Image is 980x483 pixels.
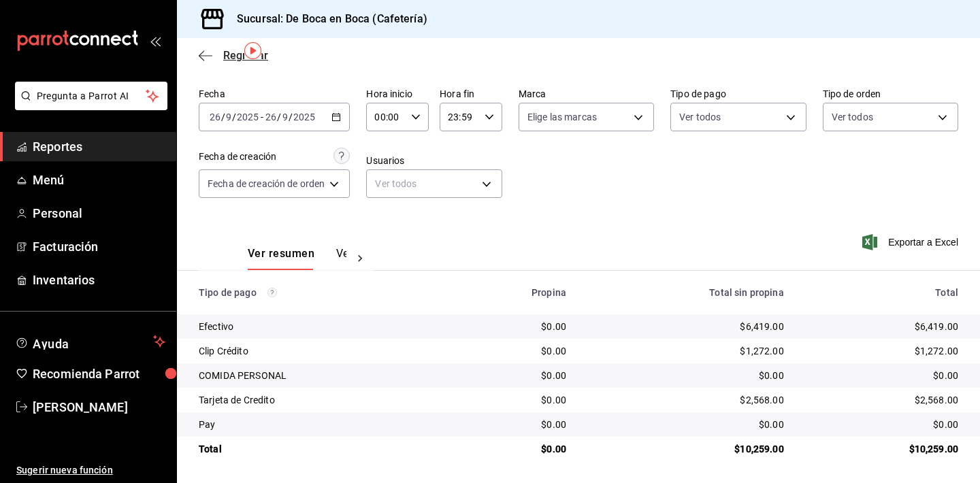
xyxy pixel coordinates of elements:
span: Elige las marcas [527,110,597,124]
div: $0.00 [806,418,958,431]
span: Sugerir nueva función [16,463,165,478]
div: $10,259.00 [588,442,784,456]
div: $6,419.00 [806,320,958,333]
h3: Sucursal: De Boca en Boca (Cafetería) [226,11,427,27]
div: $10,259.00 [806,442,958,456]
div: $0.00 [460,393,566,407]
input: -- [225,112,232,122]
div: Tarjeta de Credito [199,393,438,407]
span: Fecha de creación de orden [208,177,325,190]
div: Pay [199,418,438,431]
button: Regresar [199,49,268,62]
div: Propina [460,287,566,298]
div: $0.00 [588,418,784,431]
div: COMIDA PERSONAL [199,369,438,382]
span: Pregunta a Parrot AI [37,89,146,103]
button: Pregunta a Parrot AI [15,82,167,110]
div: $0.00 [460,442,566,456]
label: Tipo de pago [670,89,806,99]
span: Recomienda Parrot [33,365,165,383]
span: Personal [33,204,165,222]
label: Hora inicio [366,89,429,99]
div: Tipo de pago [199,287,438,298]
span: Reportes [33,137,165,156]
div: Clip Crédito [199,344,438,358]
span: Menú [33,171,165,189]
div: Total [199,442,438,456]
div: Efectivo [199,320,438,333]
div: Fecha de creación [199,150,276,164]
div: $0.00 [460,344,566,358]
div: $1,272.00 [806,344,958,358]
div: $0.00 [460,418,566,431]
input: ---- [236,112,259,122]
div: $0.00 [460,320,566,333]
div: navigation tabs [248,247,346,270]
span: / [289,112,293,122]
button: Ver pagos [336,247,387,270]
span: - [261,112,263,122]
div: $2,568.00 [588,393,784,407]
span: / [232,112,236,122]
input: -- [265,112,277,122]
button: Ver resumen [248,247,314,270]
img: Tooltip marker [244,42,261,59]
span: / [221,112,225,122]
label: Tipo de orden [823,89,958,99]
div: Ver todos [366,169,502,198]
div: Total [806,287,958,298]
input: ---- [293,112,316,122]
div: $0.00 [588,369,784,382]
input: -- [209,112,221,122]
div: $6,419.00 [588,320,784,333]
button: Exportar a Excel [865,234,958,250]
span: Inventarios [33,271,165,289]
span: Ayuda [33,333,148,350]
div: $1,272.00 [588,344,784,358]
div: $2,568.00 [806,393,958,407]
label: Hora fin [440,89,502,99]
label: Usuarios [366,156,502,165]
input: -- [282,112,289,122]
div: $0.00 [806,369,958,382]
label: Fecha [199,89,350,99]
button: open_drawer_menu [150,35,161,46]
div: Total sin propina [588,287,784,298]
span: Facturación [33,237,165,256]
div: $0.00 [460,369,566,382]
span: Regresar [223,49,268,62]
span: Ver todos [679,110,721,124]
label: Marca [519,89,654,99]
span: / [277,112,281,122]
svg: Los pagos realizados con Pay y otras terminales son montos brutos. [267,288,277,297]
a: Pregunta a Parrot AI [10,99,167,113]
span: Ver todos [832,110,873,124]
span: [PERSON_NAME] [33,398,165,416]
